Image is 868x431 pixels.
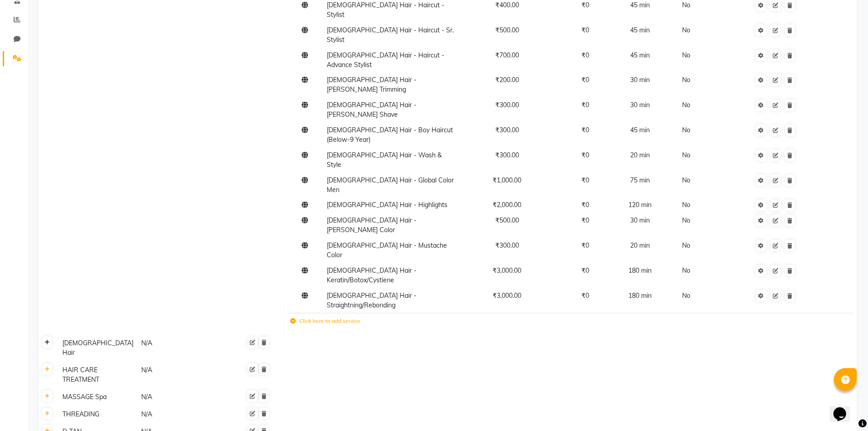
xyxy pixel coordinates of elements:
[495,76,519,84] span: ₹200.00
[140,338,218,358] div: N/A
[682,1,690,9] span: No
[581,216,589,224] span: ₹0
[682,241,690,249] span: No
[682,126,690,134] span: No
[327,176,454,194] span: [DEMOGRAPHIC_DATA] Hair - Global Color Men
[630,51,650,59] span: 45 min
[327,201,447,209] span: [DEMOGRAPHIC_DATA] Hair - Highlights
[581,201,589,209] span: ₹0
[327,26,454,44] span: [DEMOGRAPHIC_DATA] Hair - Haircut - Sr. Stylist
[581,291,589,300] span: ₹0
[581,241,589,249] span: ₹0
[581,101,589,109] span: ₹0
[495,126,519,134] span: ₹300.00
[581,1,589,9] span: ₹0
[327,126,453,144] span: [DEMOGRAPHIC_DATA] Hair - Boy Haircut (Below-9 Year)
[327,151,442,169] span: [DEMOGRAPHIC_DATA] Hair - Wash & Style
[630,216,650,224] span: 30 min
[830,395,859,422] iframe: chat widget
[495,216,519,224] span: ₹500.00
[290,317,360,325] label: Click here to add service
[628,291,652,300] span: 180 min
[495,1,519,9] span: ₹400.00
[327,101,416,119] span: [DEMOGRAPHIC_DATA] Hair - [PERSON_NAME] Shave
[493,291,521,300] span: ₹3,000.00
[59,409,137,420] div: THREADING
[581,76,589,84] span: ₹0
[682,176,690,184] span: No
[581,126,589,134] span: ₹0
[630,176,650,184] span: 75 min
[682,291,690,300] span: No
[495,151,519,159] span: ₹300.00
[630,126,650,134] span: 45 min
[630,241,650,249] span: 20 min
[493,266,521,275] span: ₹3,000.00
[495,51,519,59] span: ₹700.00
[493,201,521,209] span: ₹2,000.00
[327,76,416,93] span: [DEMOGRAPHIC_DATA] Hair - [PERSON_NAME] Trimming
[630,1,650,9] span: 45 min
[59,364,137,385] div: HAIR CARE TREATMENT
[140,391,218,403] div: N/A
[630,101,650,109] span: 30 min
[630,151,650,159] span: 20 min
[140,409,218,420] div: N/A
[682,266,690,275] span: No
[327,51,444,69] span: [DEMOGRAPHIC_DATA] Hair - Haircut - Advance Stylist
[59,338,137,358] div: [DEMOGRAPHIC_DATA] Hair
[581,151,589,159] span: ₹0
[682,216,690,224] span: No
[682,101,690,109] span: No
[581,26,589,34] span: ₹0
[682,76,690,84] span: No
[630,26,650,34] span: 45 min
[581,176,589,184] span: ₹0
[493,176,521,184] span: ₹1,000.00
[327,216,416,234] span: [DEMOGRAPHIC_DATA] Hair - [PERSON_NAME] Color
[327,1,444,19] span: [DEMOGRAPHIC_DATA] Hair - Haircut - Stylist
[495,101,519,109] span: ₹300.00
[581,266,589,275] span: ₹0
[59,391,137,403] div: MASSAGE Spa
[628,201,652,209] span: 120 min
[327,266,416,284] span: [DEMOGRAPHIC_DATA] Hair - Keratin/Botox/Cystiene
[581,51,589,59] span: ₹0
[682,26,690,34] span: No
[682,201,690,209] span: No
[630,76,650,84] span: 30 min
[327,241,447,259] span: [DEMOGRAPHIC_DATA] Hair - Mustache Color
[628,266,652,275] span: 180 min
[682,51,690,59] span: No
[495,241,519,249] span: ₹300.00
[682,151,690,159] span: No
[327,291,416,309] span: [DEMOGRAPHIC_DATA] Hair - Straightning/Rebonding
[140,364,218,385] div: N/A
[495,26,519,34] span: ₹500.00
